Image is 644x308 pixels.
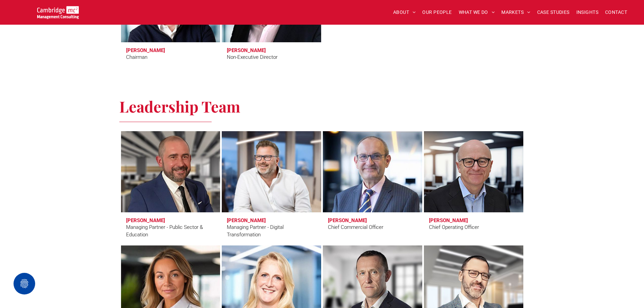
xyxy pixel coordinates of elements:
[455,7,498,18] a: WHAT WE DO
[419,7,455,18] a: OUR PEOPLE
[227,217,266,223] h3: [PERSON_NAME]
[227,223,316,239] div: Managing Partner - Digital Transformation
[126,53,147,61] div: Chairman
[126,223,215,239] div: Managing Partner - Public Sector & Education
[119,96,240,116] span: Leadership Team
[573,7,602,18] a: INSIGHTS
[37,6,79,19] img: Go to Homepage
[227,53,278,61] div: Non-Executive Director
[429,223,479,231] div: Chief Operating Officer
[328,217,367,223] h3: [PERSON_NAME]
[222,131,321,212] a: Digital Transformation | Simon Crimp | Managing Partner - Digital Transformation
[323,131,422,212] a: Stuart Curzon | Chief Commercial Officer | Cambridge Management Consulting
[424,131,523,212] a: Andrew Fleming | Chief Operating Officer | Cambridge Management Consulting
[498,7,533,18] a: MARKETS
[429,217,468,223] h3: [PERSON_NAME]
[602,7,630,18] a: CONTACT
[227,47,266,53] h3: [PERSON_NAME]
[126,47,165,53] h3: [PERSON_NAME]
[534,7,573,18] a: CASE STUDIES
[328,223,383,231] div: Chief Commercial Officer
[121,131,220,212] a: Craig Cheney | Managing Partner - Public Sector & Education
[37,7,79,14] a: Your Business Transformed | Cambridge Management Consulting
[126,217,165,223] h3: [PERSON_NAME]
[390,7,419,18] a: ABOUT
